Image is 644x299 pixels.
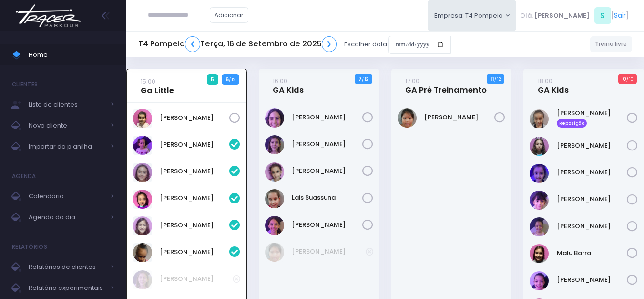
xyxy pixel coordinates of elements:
img: Júlia Ayumi Tiba [398,108,417,128]
span: Lista de clientes [29,98,105,111]
img: Nicole Esteves Fabri [133,109,152,128]
span: Calendário [29,190,105,203]
a: [PERSON_NAME] [160,140,229,149]
img: Isabela dela plata souza [530,191,549,210]
span: [PERSON_NAME] [534,11,590,21]
img: Ivy Miki Miessa Guadanuci [265,162,284,182]
img: Eloah Meneguim Tenorio [133,163,152,182]
a: Lais Suassuna [292,193,362,203]
a: [PERSON_NAME] [160,193,229,203]
small: 15:00 [141,77,155,86]
img: LIZ WHITAKER DE ALMEIDA BORGES [530,217,549,236]
a: [PERSON_NAME] [160,247,229,257]
img: Sophia Crispi Marques dos Santos [133,243,152,262]
img: Malu Barra Guirro [530,244,549,263]
strong: 11 [491,75,494,83]
img: Júlia Meneguim Merlo [133,190,152,209]
img: Beatriz Marques Ferreira [530,109,549,128]
a: [PERSON_NAME] [160,221,229,230]
a: [PERSON_NAME] [292,166,362,176]
span: Novo cliente [29,119,105,132]
a: 17:00GA Pré Treinamento [405,76,487,95]
a: [PERSON_NAME] [557,194,627,204]
a: Treino livre [590,36,633,52]
small: 16:00 [273,76,287,85]
a: Malu Barra [557,248,627,258]
a: [PERSON_NAME] [160,113,229,123]
a: [PERSON_NAME] [292,139,362,149]
img: Lais Suassuna [265,189,284,208]
a: [PERSON_NAME] [292,113,362,122]
small: 17:00 [405,76,419,85]
div: Escolher data: [138,33,451,55]
small: 18:00 [538,76,552,85]
a: [PERSON_NAME] [160,167,229,176]
img: Filomena Caruso Grano [530,137,549,156]
div: [ ] [516,5,632,26]
img: Antonella Zappa Marques [265,135,284,154]
small: / 12 [494,76,501,82]
h5: T4 Pompeia Terça, 16 de Setembro de 2025 [138,36,337,52]
a: 18:00GA Kids [538,76,569,95]
small: / 10 [626,76,633,82]
a: [PERSON_NAME] [557,275,627,285]
a: ❮ [185,36,200,52]
img: Júlia Ayumi Tiba [265,243,284,262]
a: ❯ [322,36,337,52]
a: [PERSON_NAME] [292,220,362,230]
small: / 12 [229,77,235,83]
a: [PERSON_NAME] Reposição [557,108,627,128]
a: [PERSON_NAME] [557,141,627,150]
strong: 6 [225,75,229,83]
span: Agenda do dia [29,211,105,224]
a: 15:00Ga Little [141,76,174,96]
img: Lara Souza [265,216,284,235]
h4: Clientes [12,75,38,94]
span: Olá, [520,11,533,21]
a: 16:00GA Kids [273,76,304,95]
img: Nina amorim [530,271,549,290]
img: Olívia Marconato Pizzo [133,216,152,235]
span: Importar da planilha [29,140,105,153]
span: Relatório experimentais [29,282,105,294]
img: Helena Mendes Leone [530,164,549,183]
a: [PERSON_NAME] [292,247,366,256]
strong: 0 [623,75,626,83]
h4: Relatórios [12,237,47,256]
h4: Agenda [12,167,36,186]
a: Sair [614,11,626,21]
strong: 7 [358,75,362,83]
a: [PERSON_NAME] [557,222,627,231]
span: 5 [207,74,218,85]
img: Alice Mattos [133,136,152,155]
small: / 12 [362,76,368,82]
span: Home [29,49,114,61]
span: Reposição [557,119,587,128]
span: Relatórios de clientes [29,261,105,273]
a: [PERSON_NAME] [160,274,233,284]
img: Antonella Zappa Marques [133,270,152,289]
a: [PERSON_NAME] [424,113,495,122]
span: S [594,7,611,24]
img: Antonella Rossi Paes Previtalli [265,108,284,128]
a: [PERSON_NAME] [557,168,627,177]
a: Adicionar [210,7,249,23]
